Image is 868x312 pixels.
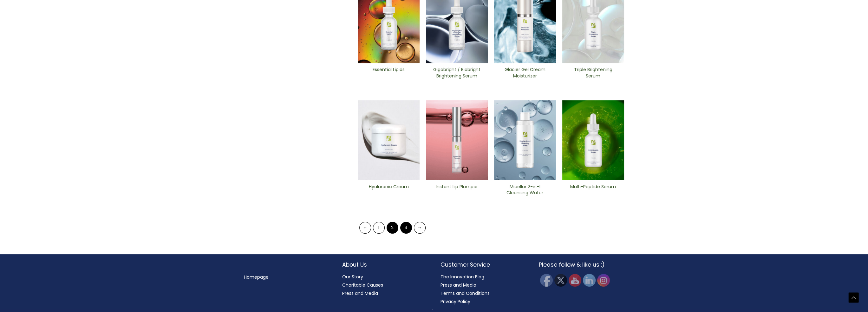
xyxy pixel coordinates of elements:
[562,100,624,180] img: Multi-Peptide ​Serum
[358,222,624,236] nav: Product Pagination
[499,67,551,81] a: Glacier Gel Cream Moisturizer
[441,274,484,280] a: The Innovation Blog
[431,67,482,79] h2: Gigabright / Biobright Brightening Serum​
[342,261,428,269] h2: About Us
[342,274,363,280] a: Our Story
[373,222,385,234] a: Page 1
[499,184,551,198] a: Micellar 2-in-1 Cleansing Water
[431,184,482,196] h2: Instant Lip Plumper
[568,67,619,79] h2: Triple ​Brightening Serum
[363,67,414,81] a: Essential Lipids
[363,184,414,196] h2: Hyaluronic Cream
[400,222,412,234] a: Page 3
[342,290,378,296] a: Press and Media
[244,274,269,280] a: Homepage
[244,273,330,281] nav: Menu
[414,222,426,234] a: →
[11,311,857,311] div: All material on this Website, including design, text, images, logos and sounds, are owned by Cosm...
[568,184,619,198] a: Multi-Peptide Serum
[363,67,414,79] h2: Essential Lipids
[11,310,857,310] div: Copyright © 2025
[568,184,619,196] h2: Multi-Peptide Serum
[568,67,619,81] a: Triple ​Brightening Serum
[441,273,526,306] nav: Customer Service
[431,67,482,81] a: Gigabright / Biobright Brightening Serum​
[554,274,567,287] img: Twitter
[431,184,482,198] a: Instant Lip Plumper
[441,298,470,305] a: Privacy Policy
[359,222,371,234] a: ←
[441,261,526,269] h2: Customer Service
[358,100,420,180] img: Hyaluronic Cream
[499,67,551,79] h2: Glacier Gel Cream Moisturizer
[441,282,476,288] a: Press and Media
[499,184,551,196] h2: Micellar 2-in-1 Cleansing Water
[434,310,438,310] span: Cosmetic Solutions
[539,261,624,269] h2: Please follow & like us :)
[441,290,490,296] a: Terms and Conditions
[494,100,556,180] img: Micellar 2-in-1 Cleansing Water
[387,222,398,234] span: Page 2
[540,274,553,287] img: Facebook
[342,282,383,288] a: Charitable Causes
[342,273,428,297] nav: About Us
[426,100,488,180] img: Instant Lip Plumper
[363,184,414,198] a: Hyaluronic Cream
